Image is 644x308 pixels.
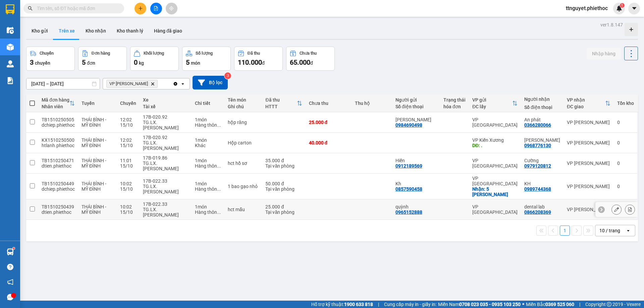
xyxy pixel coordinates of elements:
[309,101,348,106] div: Chưa thu
[524,204,560,209] div: dental lab
[395,186,422,192] div: 0857590458
[238,58,262,66] span: 110.000
[143,120,188,130] div: TG.LX.[PERSON_NAME]
[143,140,188,151] div: TG.LX.[PERSON_NAME]
[265,181,302,186] div: 50.000 đ
[120,122,136,128] div: 15/10
[620,3,625,8] sup: 1
[182,47,231,71] button: Số lượng5món
[567,207,610,212] div: VP [PERSON_NAME]
[26,78,100,89] input: Select a date range.
[395,204,437,209] div: quỳnh
[186,58,190,66] span: 5
[265,104,297,109] div: HTTT
[355,101,389,106] div: Thu hộ
[309,120,348,125] div: 25.000 đ
[300,51,317,56] div: Chưa thu
[30,58,34,66] span: 3
[545,302,574,307] strong: 0369 525 060
[378,301,379,308] span: |
[472,143,518,148] div: DĐ: .
[395,158,437,163] div: Hiền
[567,184,610,189] div: VP [PERSON_NAME]
[384,301,436,308] span: Cung cấp máy in - giấy in:
[628,3,640,14] button: caret-down
[265,186,302,192] div: Tại văn phòng
[524,97,560,102] div: Người nhận
[120,181,136,186] div: 10:02
[262,95,305,112] th: Toggle SortBy
[42,181,75,186] div: TB1510250449
[524,122,551,128] div: 0366280066
[138,6,143,11] span: plus
[228,207,259,212] div: hct mẫu
[617,120,634,125] div: 0
[7,294,13,300] span: message
[38,95,78,112] th: Toggle SortBy
[567,97,605,103] div: VP nhận
[443,97,466,103] div: Trạng thái
[395,104,437,109] div: Số điện thoại
[395,97,437,103] div: Người gửi
[228,97,259,103] div: Tên món
[13,247,15,249] sup: 1
[143,114,188,120] div: 17B-020.92
[224,72,231,79] sup: 3
[217,163,221,169] span: ...
[265,209,302,215] div: Tại văn phòng
[459,302,521,307] strong: 0708 023 035 - 0935 103 250
[87,60,95,66] span: đơn
[120,204,136,209] div: 10:02
[265,158,302,163] div: 35.000 đ
[560,4,613,12] span: ttnguyet.phiethoc
[143,97,188,103] div: Xe
[7,279,13,285] span: notification
[180,81,185,86] svg: open
[143,184,188,194] div: TG.LX.[PERSON_NAME]
[228,120,259,125] div: hộp răng
[42,97,69,103] div: Mã đơn hàng
[149,23,187,39] button: Hàng đã giao
[472,117,518,128] div: VP [GEOGRAPHIC_DATA]
[617,101,634,106] div: Tồn kho
[7,248,14,255] img: warehouse-icon
[265,97,297,103] div: Đã thu
[42,143,75,148] div: htlanh.phiethoc
[395,209,422,215] div: 0965152888
[106,80,158,88] span: VP Nguyễn Xiển, close by backspace
[438,301,521,308] span: Miền Nam
[524,209,551,215] div: 0866208369
[143,207,188,218] div: TG.LX.[PERSON_NAME]
[395,122,422,128] div: 0984690498
[617,161,634,166] div: 0
[344,302,373,307] strong: 1900 633 818
[217,186,221,192] span: ...
[472,186,518,197] div: Nhận: 5 Đỗ Lý Khiêm
[143,135,188,140] div: 17B-020.92
[6,4,14,14] img: logo-vxr
[195,137,221,143] div: 1 món
[193,76,228,89] button: Bộ lọc
[621,3,623,8] span: 1
[587,48,621,60] button: Nhập hàng
[82,58,86,66] span: 5
[42,186,75,192] div: dchiep.phiethoc
[195,163,221,169] div: Hàng thông thường
[524,181,560,186] div: KH
[120,137,136,143] div: 12:02
[120,143,136,148] div: 15/10
[82,204,106,215] span: THÁI BÌNH - MỸ ĐÌNH
[567,161,610,166] div: VP [PERSON_NAME]
[286,47,335,71] button: Chưa thu65.000đ
[522,303,524,306] span: ⚪️
[78,47,127,71] button: Đơn hàng5đơn
[26,47,75,71] button: Chuyến3chuyến
[443,104,466,109] div: hóa đơn
[143,178,188,184] div: 17B-022.33
[80,23,111,39] button: Kho nhận
[395,117,437,122] div: Anh phương
[195,101,221,106] div: Chi tiết
[472,104,512,109] div: ĐC lấy
[599,227,620,234] div: 10 / trang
